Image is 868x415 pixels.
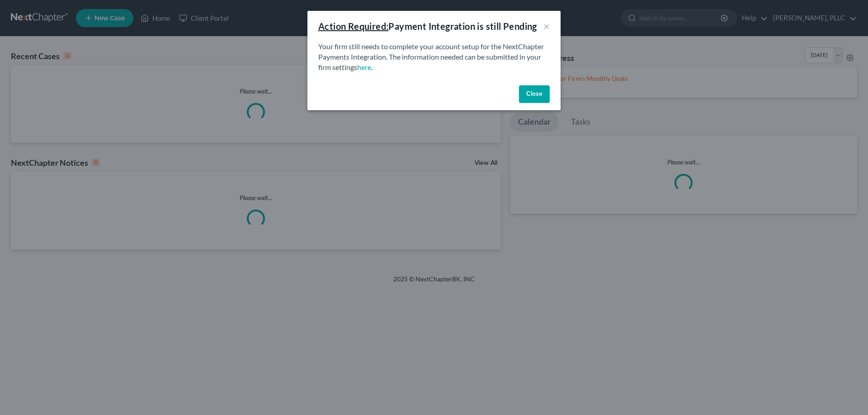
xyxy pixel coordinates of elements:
[318,42,550,73] p: Your firm still needs to complete your account setup for the NextChapter Payments Integration. Th...
[318,20,537,33] div: Payment Integration is still Pending
[543,21,550,32] button: ×
[357,63,371,71] a: here
[318,21,388,32] u: Action Required:
[519,85,550,103] button: Close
